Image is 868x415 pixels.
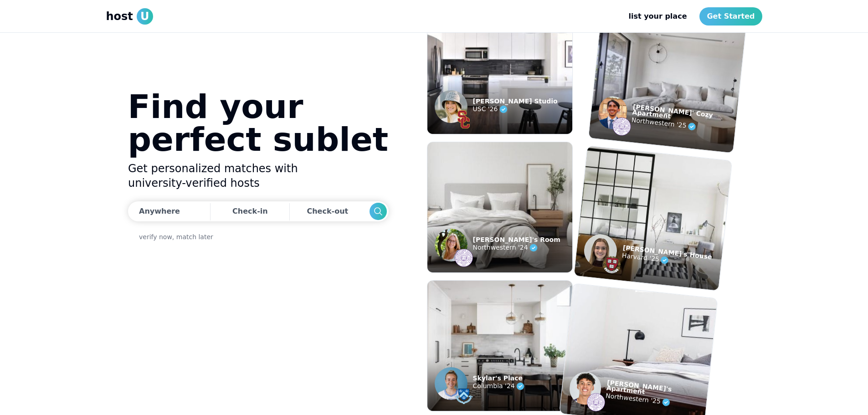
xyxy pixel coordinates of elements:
a: list your place [621,7,694,26]
img: example listing host [582,233,618,269]
p: USC '26 [473,104,558,115]
img: example listing host [435,90,467,123]
h1: Find your perfect sublet [128,90,389,156]
p: Harvard '25 [621,250,711,270]
p: [PERSON_NAME]'s Room [473,237,560,242]
nav: Main [621,7,762,26]
p: Skylar's Place [473,375,526,381]
p: [PERSON_NAME]' Cozy Apartment [632,104,736,126]
span: host [106,9,133,24]
span: U [137,8,153,25]
p: [PERSON_NAME]'s House [622,245,712,260]
img: example listing host [611,117,632,137]
img: example listing host [597,95,628,130]
p: Northwestern '24 [473,242,560,253]
a: Get Started [699,7,762,26]
img: example listing host [435,367,467,400]
img: example listing host [586,392,606,412]
a: hostU [106,8,153,25]
div: Dates trigger [128,201,389,221]
div: Anywhere [139,206,180,217]
p: [PERSON_NAME]'s Apartment [606,379,708,401]
p: Northwestern '25 [631,115,735,137]
img: example listing [574,146,731,291]
p: [PERSON_NAME] Studio [473,98,558,104]
div: Check-out [307,202,352,220]
img: example listing host [568,370,602,406]
h2: Get personalized matches with university-verified hosts [128,161,389,190]
img: example listing host [435,229,467,261]
button: Anywhere [128,201,208,221]
img: example listing [427,142,572,272]
p: Northwestern '25 [605,390,707,412]
img: example listing [427,4,572,134]
button: Search [369,203,386,220]
img: example listing host [455,387,473,405]
a: verify now, match later [139,232,213,241]
img: example listing [427,281,572,411]
img: example listing host [455,110,473,128]
img: example listing host [601,255,621,275]
img: example listing host [455,249,473,267]
div: Check-in [232,202,268,220]
img: example listing [588,8,746,153]
p: Columbia '24 [473,381,526,392]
